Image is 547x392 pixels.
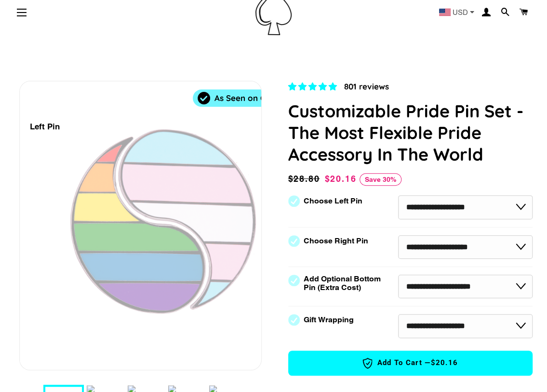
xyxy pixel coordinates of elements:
span: $20.16 [324,174,356,184]
label: Add Optional Bottom Pin (Extra Cost) [304,275,385,292]
h1: Customizable Pride Pin Set - The Most Flexible Pride Accessory In The World [288,100,533,165]
label: Choose Left Pin [304,197,362,205]
span: Add to Cart — [303,357,518,369]
span: 801 reviews [344,81,389,91]
div: 1 / 7 [20,81,261,370]
span: USD [453,9,468,16]
span: $28.80 [288,172,322,186]
span: 4.83 stars [288,82,339,91]
span: $20.16 [430,358,458,368]
span: Save 30% [360,173,401,186]
label: Gift Wrapping [304,316,354,324]
button: Add to Cart —$20.16 [288,351,533,376]
label: Choose Right Pin [304,237,368,245]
